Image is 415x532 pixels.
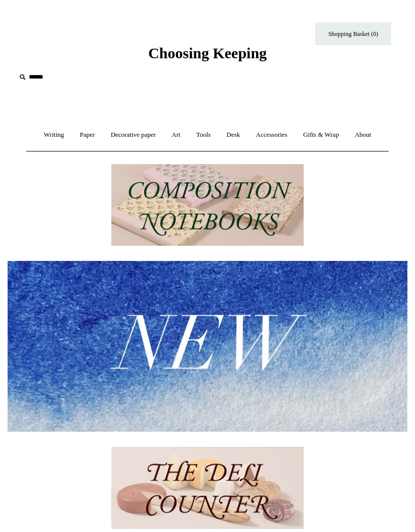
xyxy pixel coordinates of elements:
[148,45,267,61] span: Choosing Keeping
[111,164,304,246] img: 202302 Composition ledgers.jpg__PID:69722ee6-fa44-49dd-a067-31375e5d54ec
[296,122,346,148] a: Gifts & Wrap
[189,122,218,148] a: Tools
[315,22,391,45] a: Shopping Basket (0)
[8,261,407,431] img: New.jpg__PID:f73bdf93-380a-4a35-bcfe-7823039498e1
[164,122,187,148] a: Art
[249,122,295,148] a: Accessories
[348,122,379,148] a: About
[220,122,247,148] a: Desk
[73,122,102,148] a: Paper
[37,122,71,148] a: Writing
[148,53,267,60] a: Choosing Keeping
[104,122,163,148] a: Decorative paper
[111,447,304,529] img: The Deli Counter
